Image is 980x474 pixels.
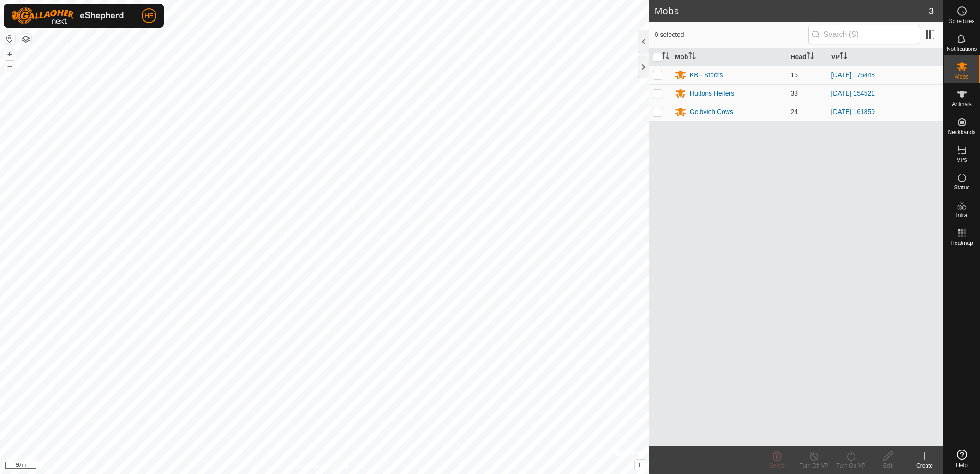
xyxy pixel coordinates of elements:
p-sorticon: Activate to sort [807,53,814,61]
span: i [639,461,641,468]
span: 33 [790,90,798,97]
th: VP [827,48,943,66]
span: Mobs [955,74,968,79]
h2: Mobs [655,6,929,17]
span: 16 [790,71,798,79]
span: 24 [790,108,798,115]
div: Huttons Heifers [690,89,734,98]
span: HE [144,11,153,21]
button: + [4,49,15,60]
span: Status [954,185,969,190]
button: i [635,460,645,470]
a: [DATE] 161859 [831,108,875,115]
div: Turn Off VP [795,462,832,470]
p-sorticon: Activate to sort [662,53,669,61]
p-sorticon: Activate to sort [840,53,847,61]
div: Gelbvieh Cows [690,107,733,117]
div: Edit [869,462,906,470]
span: Infra [956,213,967,218]
input: Search (S) [808,25,920,44]
button: – [4,61,15,72]
p-sorticon: Activate to sort [688,53,696,61]
a: Contact Us [334,462,361,470]
button: Reset Map [4,33,15,44]
th: Head [787,48,827,66]
a: [DATE] 154521 [831,90,875,97]
span: VPs [956,157,967,163]
img: Gallagher Logo [11,7,126,24]
a: Help [944,446,980,472]
span: Schedules [949,18,974,24]
span: Heatmap [950,240,973,246]
span: 0 selected [655,30,808,40]
span: Animals [952,102,972,107]
a: Privacy Policy [288,462,323,470]
div: Create [906,462,943,470]
button: Map Layers [20,34,31,45]
span: Help [956,462,968,468]
div: KBF Steers [690,70,723,80]
span: 3 [929,4,934,18]
th: Mob [671,48,787,66]
a: [DATE] 175448 [831,71,875,79]
div: Turn On VP [832,462,869,470]
span: Notifications [947,46,977,52]
span: Delete [769,462,785,469]
span: Neckbands [948,129,975,135]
